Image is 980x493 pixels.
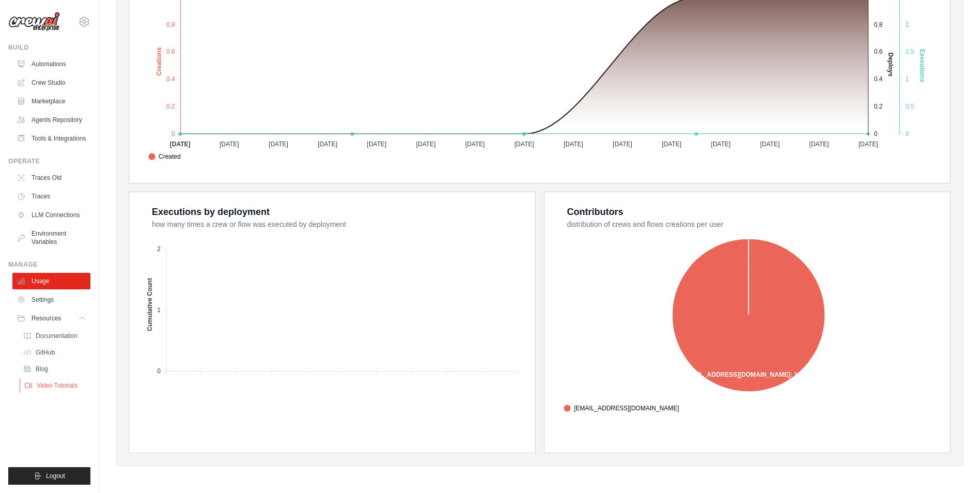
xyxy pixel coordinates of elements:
[12,225,90,250] a: Environment Variables
[906,103,914,110] tspan: 0.5
[166,48,175,55] tspan: 0.6
[874,103,883,110] tspan: 0.2
[8,157,90,165] div: Operate
[12,93,90,110] a: Marketplace
[172,130,175,137] tspan: 0
[12,56,90,72] a: Automations
[157,245,161,253] tspan: 2
[887,52,894,76] text: Deploys
[166,103,175,110] tspan: 0.2
[8,12,60,32] img: Logo
[36,348,55,357] span: GitHub
[318,141,337,148] tspan: [DATE]
[760,141,780,148] tspan: [DATE]
[465,141,485,148] tspan: [DATE]
[567,205,624,219] div: Contributors
[8,43,90,52] div: Build
[157,367,161,375] tspan: 0
[367,141,386,148] tspan: [DATE]
[155,47,163,76] text: Creations
[152,219,523,229] dt: how many times a crew or flow was executed by deployment
[874,75,883,83] tspan: 0.4
[874,48,883,55] tspan: 0.6
[146,278,153,331] text: Cumulative Count
[37,381,77,390] span: Video Tutorials
[874,130,878,137] tspan: 0
[8,467,90,485] button: Logout
[46,472,65,480] span: Logout
[148,152,181,161] span: Created
[906,48,914,55] tspan: 1.5
[906,75,909,83] tspan: 1
[220,141,239,148] tspan: [DATE]
[12,170,90,186] a: Traces Old
[12,273,90,289] a: Usage
[19,329,90,343] a: Documentation
[567,219,938,229] dt: distribution of crews and flows creations per user
[859,141,878,148] tspan: [DATE]
[906,21,909,28] tspan: 2
[12,207,90,223] a: LLM Connections
[36,332,77,340] span: Documentation
[170,141,191,148] tspan: [DATE]
[564,404,679,413] span: [EMAIL_ADDRESS][DOMAIN_NAME]
[613,141,632,148] tspan: [DATE]
[19,362,90,376] a: Blog
[515,141,534,148] tspan: [DATE]
[19,345,90,360] a: GitHub
[152,205,270,219] div: Executions by deployment
[166,21,175,28] tspan: 0.8
[12,291,90,308] a: Settings
[12,74,90,91] a: Crew Studio
[12,310,90,327] button: Resources
[20,378,91,393] a: Video Tutorials
[12,188,90,205] a: Traces
[8,260,90,269] div: Manage
[12,130,90,147] a: Tools & Integrations
[874,21,883,28] tspan: 0.8
[810,141,829,148] tspan: [DATE]
[157,306,161,314] tspan: 1
[12,112,90,128] a: Agents Repository
[919,49,926,82] text: Executions
[36,365,48,373] span: Blog
[269,141,288,148] tspan: [DATE]
[711,141,730,148] tspan: [DATE]
[564,141,583,148] tspan: [DATE]
[166,75,175,83] tspan: 0.4
[32,314,61,322] span: Resources
[416,141,435,148] tspan: [DATE]
[906,130,909,137] tspan: 0
[662,141,681,148] tspan: [DATE]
